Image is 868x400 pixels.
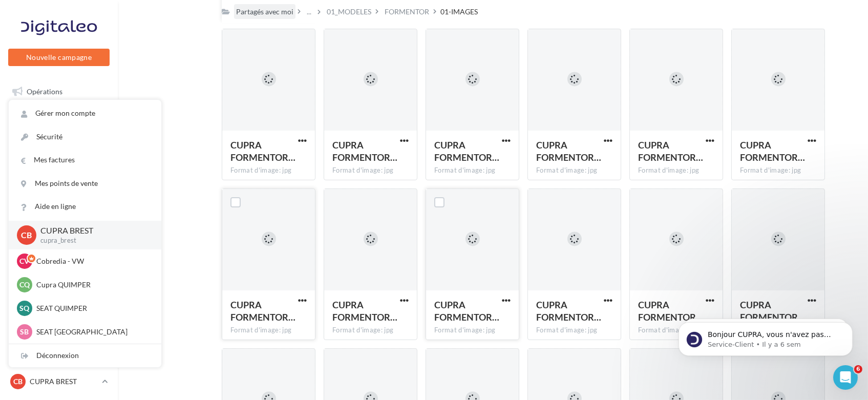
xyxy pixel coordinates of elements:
[67,148,188,158] div: je peux avoir un conseiller en vrai
[16,224,160,244] div: Notre équipe vous recontactera au plus vite pour vous apporter une réponse.
[9,172,161,195] a: Mes points de vente
[6,209,112,230] a: Médiathèque
[19,280,30,290] span: CQ
[20,327,29,337] span: SB
[16,199,114,218] a: [EMAIL_ADDRESS][DOMAIN_NAME]
[9,195,161,218] a: Aide en ligne
[49,322,57,330] button: Télécharger la pièce jointe
[180,4,198,23] div: Fermer
[230,299,295,323] span: CUPRA FORMENTOR PA 057
[440,7,478,17] div: 01-IMAGES
[6,81,112,102] a: Opérations
[8,49,110,66] button: Nouvelle campagne
[36,256,149,266] p: Cobredia - VW
[6,260,112,290] a: PLV et print personnalisable
[536,326,612,335] div: Format d'image: jpg
[36,303,149,313] p: SEAT QUIMPER
[305,5,313,19] div: ...
[6,294,112,324] a: Campagnes DataOnDemand
[20,256,30,266] span: CV
[176,318,192,334] button: Envoyer un message…
[332,299,397,323] span: CUPRA FORMENTOR PA 022
[7,4,26,24] button: go back
[20,303,30,313] span: SQ
[9,149,161,172] a: Mes factures
[385,7,429,17] div: FORMENTOR
[36,280,149,290] p: Cupra QUIMPER
[8,173,197,333] div: Service Client Digitaleo dit…
[9,125,161,149] a: Sécurité
[9,300,196,318] textarea: Envoyer un message...
[16,179,160,219] div: Votre demande a été transmise à notre service client à l’adresse .
[332,166,409,175] div: Format d'image: jpg
[160,4,180,24] button: Accueil
[50,10,86,17] h1: Digitaleo
[230,139,295,163] span: CUPRA FORMENTOR PA 040
[16,294,160,305] div: Merci
[27,87,62,96] span: Opérations
[40,225,145,237] p: CUPRA BREST
[13,376,23,387] span: CB
[740,299,805,323] span: CUPRA FORMENTOR PA 181
[16,88,188,128] div: Pouvez-vous vérifier si les images du dossier Formentor respectent les formats requis et si une p...
[854,365,862,373] span: 6
[8,142,197,173] div: CUPRA dit…
[9,344,161,367] div: Déconnexion
[740,166,816,175] div: Format d'image: jpg
[22,229,32,241] span: CB
[536,299,601,323] span: CUPRA FORMENTOR PA 180
[638,299,703,323] span: CUPRA FORMENTOR PA 023
[6,107,112,129] a: Boîte de réception
[16,322,24,330] button: Sélectionneur d’emoji
[434,326,511,335] div: Format d'image: jpg
[9,102,161,125] a: Gérer mon compte
[25,280,85,288] b: 02 30 07 43 80
[29,6,46,22] img: Profile image for Service-Client
[236,7,293,17] div: Partagés avec moi
[327,7,371,17] div: 01_MODELES
[6,158,112,180] a: Campagnes
[638,326,714,335] div: Format d'image: jpg
[740,139,805,163] span: CUPRA FORMENTOR PA 148
[30,376,98,387] p: CUPRA BREST
[165,29,173,37] a: Source reference 9254142:
[434,166,511,175] div: Format d'image: jpg
[6,133,112,154] a: Visibilité en ligne
[536,166,612,175] div: Format d'image: jpg
[6,184,112,205] a: Contacts
[170,74,178,82] a: Source reference 9275472:
[434,139,499,163] span: CUPRA FORMENTOR PA 027
[230,326,307,335] div: Format d'image: jpg
[833,365,858,390] iframe: Intercom live chat
[434,299,499,323] span: CUPRA FORMENTOR PA 150
[8,173,168,311] div: Votre demande a été transmise à notre service client à l’adresse[EMAIL_ADDRESS][DOMAIN_NAME].Notr...
[8,372,110,391] a: CB CUPRA BREST
[332,139,397,163] span: CUPRA FORMENTOR PA 173
[32,322,40,330] button: Sélectionneur de fichier gif
[638,166,714,175] div: Format d'image: jpg
[16,249,160,289] div: Pour toute information complémentaire, vous pouvez également nous joindre par téléphone au .
[230,166,307,175] div: Format d'image: jpg
[16,43,111,51] b: Contraintes techniques
[16,43,188,82] div: : L'affichage des fichiers se fait uniquement dans les contextes d'édition compatibles. Une image...
[58,142,197,164] div: je peux avoir un conseiller en vrai
[638,139,703,163] span: CUPRA FORMENTOR PA 092
[40,236,145,245] p: cupra_brest
[6,235,112,256] a: Calendrier
[663,301,868,372] iframe: Intercom notifications message
[536,139,601,163] span: CUPRA FORMENTOR PA 119
[332,326,409,335] div: Format d'image: jpg
[36,327,149,337] p: SEAT [GEOGRAPHIC_DATA]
